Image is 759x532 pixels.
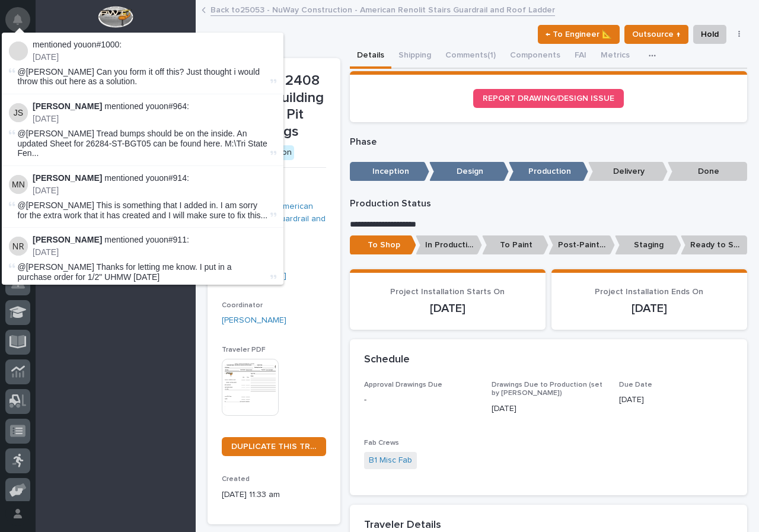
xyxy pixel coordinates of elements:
p: Phase [350,136,748,148]
p: Production Status [350,198,748,209]
button: Notifications [5,7,30,32]
p: Staging [615,235,681,255]
a: #911 [168,235,187,244]
p: [DATE] [619,394,732,406]
a: B1 Misc Fab [369,454,412,467]
p: [DATE] [33,52,276,62]
button: Comments (1) [438,44,503,69]
p: Production [509,162,588,181]
span: Project Installation Ends On [595,288,703,296]
span: Hold [701,27,719,42]
span: Coordinator [222,302,263,309]
p: [DATE] [566,301,733,316]
p: - [364,394,477,406]
span: DUPLICATE THIS TRAVELER [231,442,317,451]
p: Done [668,162,747,181]
button: Outsource ↑ [624,25,688,44]
p: [DATE] [33,247,276,257]
img: Nate Rulli [9,237,28,256]
button: FAI [567,44,594,69]
p: mentioned you on : [33,235,276,245]
button: Hold [693,25,726,44]
p: [DATE] 11:33 am [222,489,326,501]
h2: Schedule [364,353,410,367]
span: Created [222,476,250,483]
span: Outsource ↑ [632,27,681,42]
p: Ready to Ship [681,235,747,255]
a: #1000 [96,40,119,49]
a: #964 [168,101,187,111]
a: Back to25053 - NuWay Construction - American Renolit Stairs Guardrail and Roof Ladder [211,2,555,16]
p: [DATE] [33,186,276,196]
button: Components [503,44,567,69]
span: @[PERSON_NAME] Can you form it off this? Just thought i would throw this out here as a solution. [18,67,260,87]
div: Notifications [15,14,30,33]
p: In Production [416,235,482,255]
strong: [PERSON_NAME] [33,235,102,244]
p: To Paint [482,235,548,255]
img: Workspace Logo [98,6,133,28]
span: @[PERSON_NAME] Tread bumps should be on the inside. An updated Sheet for 26284-ST-BGT05 can be fo... [18,129,268,158]
a: [PERSON_NAME] [222,314,286,327]
strong: [PERSON_NAME] [33,101,102,111]
button: Metrics [594,44,637,69]
p: mentioned you on : [33,40,276,50]
p: [DATE] [364,301,531,316]
button: Shipping [391,44,438,69]
span: Drawings Due to Production (set by [PERSON_NAME]) [492,381,602,397]
p: [DATE] [33,114,276,124]
p: Inception [350,162,429,181]
span: Fab Crews [364,439,399,447]
span: Due Date [619,381,652,388]
span: Project Installation Starts On [390,288,505,296]
p: mentioned you on : [33,101,276,112]
img: Marston Norris [9,175,28,194]
span: @[PERSON_NAME] This is something that I added in. I am sorry for the extra work that it has creat... [18,200,268,221]
button: ← To Engineer 📐 [538,25,620,44]
span: Traveler PDF [222,346,266,353]
a: #914 [168,173,187,183]
p: [DATE] [492,403,605,415]
h2: Traveler Details [364,519,441,532]
span: ← To Engineer 📐 [546,27,612,42]
p: mentioned you on : [33,173,276,183]
button: Details [350,44,391,69]
span: REPORT DRAWING/DESIGN ISSUE [483,94,614,103]
a: REPORT DRAWING/DESIGN ISSUE [473,89,624,108]
p: Design [429,162,509,181]
span: Approval Drawings Due [364,381,442,388]
p: Delivery [588,162,668,181]
p: To Shop [350,235,416,255]
strong: [PERSON_NAME] [33,173,102,183]
img: Juan Santillan [9,103,28,122]
span: @[PERSON_NAME] Thanks for letting me know. I put in a purchase order for 1/2" UHMW [DATE] [18,262,232,282]
p: Post-Paint Assembly [548,235,615,255]
a: DUPLICATE THIS TRAVELER [222,437,326,456]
